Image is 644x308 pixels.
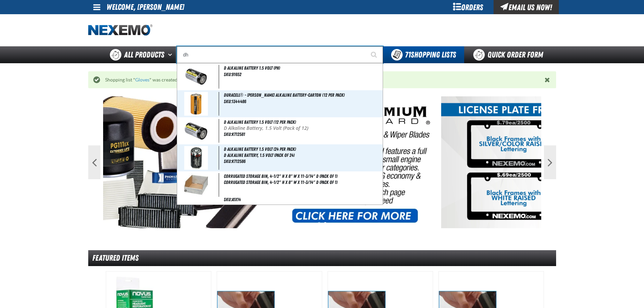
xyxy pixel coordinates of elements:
[184,146,208,170] img: 5b11582de8465501963393-kt12586.jpg
[464,46,556,63] a: Quick Order Form
[366,46,383,63] button: Start Searching
[100,77,545,83] div: Shopping list " " was created successfully
[324,222,327,226] button: 2 of 2
[88,145,100,179] button: Previous
[184,119,208,143] img: 5b11582dce607651518213-kt12581.jpg
[224,152,381,158] span: D Alkaline Battery, 1.5 Volt (Pack of 24)
[224,119,296,125] span: D Alkaline Battery 1.5 Volt (12 per pack)
[224,92,344,98] span: Duracell® - [PERSON_NAME] Alkaline Battery-Carton (12 per pack)
[224,197,241,202] span: SKU:A1X14
[224,65,280,71] span: D Alkaline Battery 1.5 Volt (ph)
[184,173,208,197] img: 66478ecb28638182399892-A1X14.jpg
[224,180,487,199] td: Corrugated Storage Bin, 4-1/2" H x 8" W x 11-3/14" D (Pack of 1)
[317,222,321,226] button: 1 of 2
[224,125,381,131] p: D Alkaline Battery, 1.5 Volt (Pack of 12)
[224,173,337,179] span: Corrugated Storage Bin, 4-1/2" H x 8" W x 11-3/14" D (Pack of 1)
[383,46,464,63] button: You have 71 Shopping Lists. Open to view details
[135,77,149,82] a: Gloves
[177,46,383,63] input: Search
[88,24,152,36] img: Nexemo logo
[224,99,246,104] span: SKU:1344486
[224,146,296,152] span: D Alkaline Battery 1.5 Volt (24 per pack)
[88,250,556,266] div: Featured Items
[224,72,241,77] span: SKU:91652
[543,75,553,85] button: Close the Notification
[405,50,411,60] strong: 71
[166,46,177,63] button: Open All Products pages
[124,49,164,61] span: All Products
[184,65,208,89] img: 5b1158291570c704101531-91652-1.jpg
[405,50,456,60] span: Shopping Lists
[224,132,245,137] span: SKU:KT12581
[544,145,556,179] button: Next
[184,92,208,116] img: 5b11584e3c882801003705-1344486-a.jpg
[224,159,245,164] span: SKU:KT12586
